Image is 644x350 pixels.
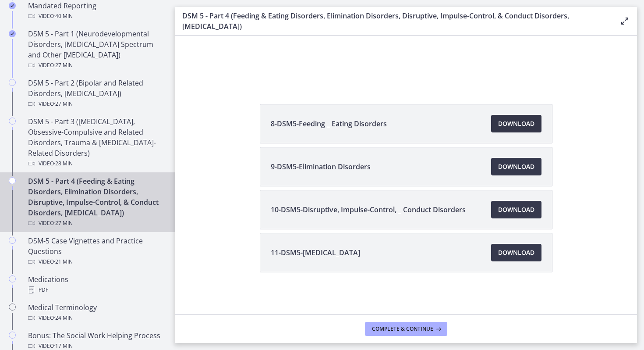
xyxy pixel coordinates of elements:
[28,60,165,71] div: Video
[271,247,360,258] span: 11-DSM5-[MEDICAL_DATA]
[28,313,165,323] div: Video
[54,60,73,71] span: · 27 min
[271,204,466,215] span: 10-DSM5-Disruptive, Impulse-Control, _ Conduct Disorders
[498,204,534,215] span: Download
[491,158,541,175] a: Download
[28,158,165,169] div: Video
[28,302,165,323] div: Medical Terminology
[9,2,16,9] i: Completed
[365,322,447,336] button: Complete & continue
[28,236,165,267] div: DSM-5 Case Vignettes and Practice Questions
[54,158,73,169] span: · 28 min
[28,285,165,295] div: PDF
[28,274,165,295] div: Medications
[498,118,534,129] span: Download
[28,176,165,229] div: DSM 5 - Part 4 (Feeding & Eating Disorders, Elimination Disorders, Disruptive, Impulse-Control, &...
[54,99,73,109] span: · 27 min
[28,11,165,21] div: Video
[54,11,73,21] span: · 40 min
[9,30,16,37] i: Completed
[182,11,605,32] h3: DSM 5 - Part 4 (Feeding & Eating Disorders, Elimination Disorders, Disruptive, Impulse-Control, &...
[28,116,165,169] div: DSM 5 - Part 3 ([MEDICAL_DATA], Obsessive-Compulsive and Related Disorders, Trauma & [MEDICAL_DAT...
[54,257,73,267] span: · 21 min
[491,244,541,261] a: Download
[54,313,73,323] span: · 24 min
[54,218,73,229] span: · 27 min
[491,201,541,218] a: Download
[28,78,165,109] div: DSM 5 - Part 2 (Bipolar and Related Disorders, [MEDICAL_DATA])
[28,29,165,71] div: DSM 5 - Part 1 (Neurodevelopmental Disorders, [MEDICAL_DATA] Spectrum and Other [MEDICAL_DATA])
[28,0,165,21] div: Mandated Reporting
[271,161,371,172] span: 9-DSM5-Elimination Disorders
[372,325,433,332] span: Complete & continue
[498,247,534,258] span: Download
[271,118,387,129] span: 8-DSM5-Feeding _ Eating Disorders
[498,161,534,172] span: Download
[491,115,541,132] a: Download
[28,99,165,109] div: Video
[28,257,165,267] div: Video
[28,218,165,229] div: Video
